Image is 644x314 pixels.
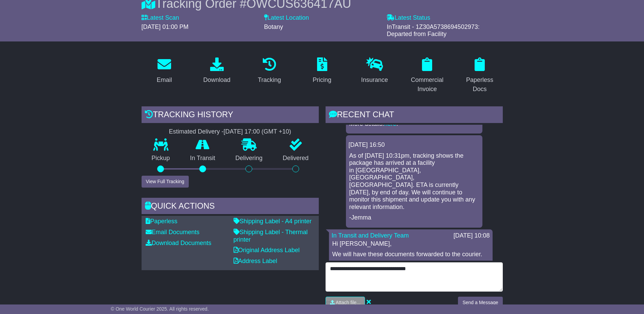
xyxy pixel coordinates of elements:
span: Botany [264,23,283,30]
p: Hi [PERSON_NAME], [332,240,489,248]
a: Shipping Label - Thermal printer [234,229,308,243]
button: Send a Message [458,297,502,309]
p: In Transit [180,155,225,162]
a: Commercial Invoice [404,55,450,96]
label: Latest Scan [142,14,179,22]
span: [DATE] 01:00 PM [142,23,189,30]
a: Insurance [357,55,392,87]
a: Tracking [253,55,285,87]
a: Pricing [308,55,336,87]
div: Estimated Delivery - [142,128,319,136]
div: Pricing [313,75,331,85]
span: © One World Courier 2025. All rights reserved. [111,306,209,312]
div: [DATE] 16:50 [349,141,480,149]
div: Quick Actions [142,198,319,216]
span: InTransit - 1Z30A5738694502973: Departed from Facility [387,23,480,38]
p: As of [DATE] 10:31pm, tracking shows the package has arrived at a facility in [GEOGRAPHIC_DATA], ... [349,152,479,211]
a: Shipping Label - A4 printer [234,218,312,225]
a: In Transit and Delivery Team [332,232,409,239]
p: -Jemma [349,214,479,222]
a: Download [199,55,235,87]
label: Latest Location [264,14,309,22]
a: Email Documents [146,229,200,235]
a: Address Label [234,258,277,264]
div: RECENT CHAT [326,106,503,125]
a: Original Address Label [234,247,300,254]
div: Tracking [258,75,281,85]
p: We will have these documents forwarded to the courier. [332,251,489,258]
div: Tracking history [142,106,319,125]
a: Paperless Docs [457,55,503,96]
p: Pickup [142,155,180,162]
a: here [384,120,397,127]
div: [DATE] 17:00 (GMT +10) [224,128,291,136]
div: Commercial Invoice [409,75,446,94]
p: Delivered [273,155,319,162]
div: Download [203,75,231,85]
a: Download Documents [146,240,211,246]
div: Email [157,75,172,85]
button: View Full Tracking [142,176,189,188]
a: Email [152,55,176,87]
div: [DATE] 10:08 [454,232,490,240]
div: Insurance [361,75,388,85]
div: Paperless Docs [461,75,498,94]
label: Latest Status [387,14,430,22]
a: Paperless [146,218,178,225]
p: Delivering [225,155,273,162]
